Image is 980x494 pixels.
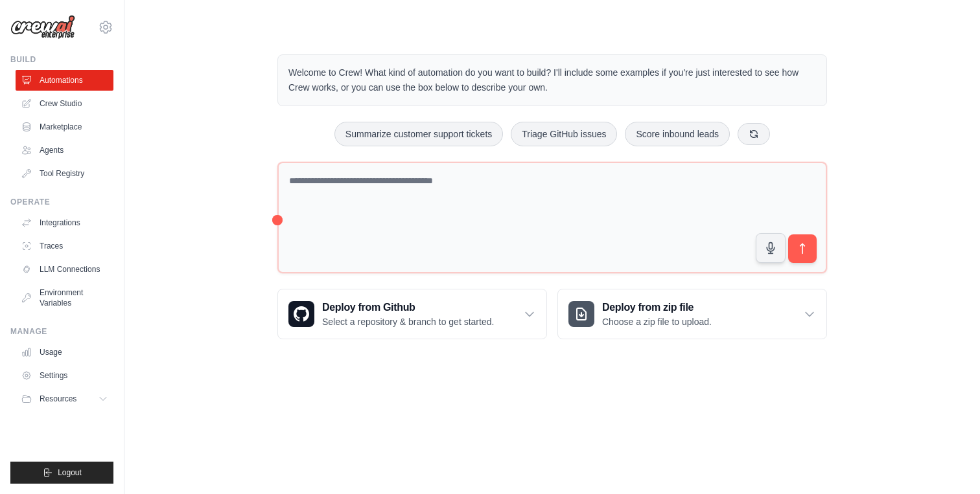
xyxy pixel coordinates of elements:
[625,122,730,146] button: Score inbound leads
[10,326,113,337] div: Manage
[16,259,113,280] a: LLM Connections
[602,315,712,328] p: Choose a zip file to upload.
[16,70,113,91] a: Automations
[10,54,113,65] div: Build
[40,394,76,404] span: Resources
[16,117,113,137] a: Marketplace
[10,197,113,207] div: Operate
[16,140,113,161] a: Agents
[322,300,494,315] h3: Deploy from Github
[16,282,113,313] a: Environment Variables
[511,122,617,146] button: Triage GitHub issues
[322,315,494,328] p: Select a repository & branch to get started.
[602,300,712,315] h3: Deploy from zip file
[334,122,503,146] button: Summarize customer support tickets
[10,15,75,39] img: Logo
[10,462,113,484] button: Logout
[16,212,113,233] a: Integrations
[16,365,113,386] a: Settings
[16,342,113,363] a: Usage
[16,93,113,114] a: Crew Studio
[288,65,816,95] p: Welcome to Crew! What kind of automation do you want to build? I'll include some examples if you'...
[16,163,113,184] a: Tool Registry
[16,388,113,409] button: Resources
[16,236,113,256] a: Traces
[58,467,82,478] span: Logout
